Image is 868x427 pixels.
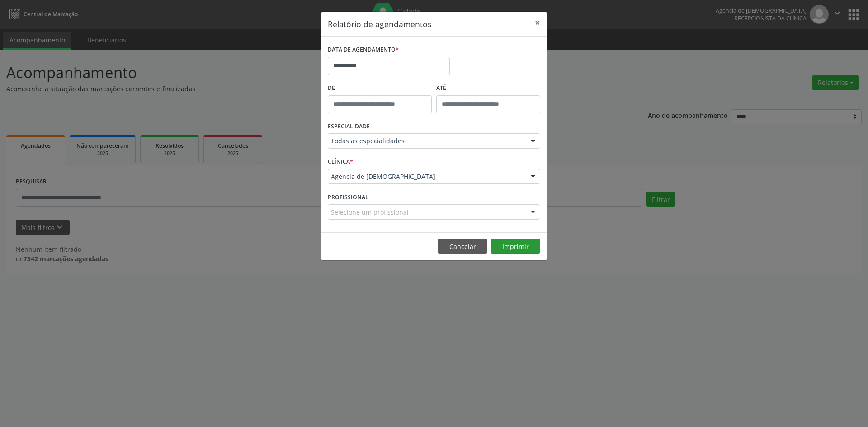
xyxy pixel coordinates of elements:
label: CLÍNICA [328,155,353,169]
button: Imprimir [491,239,540,254]
label: ESPECIALIDADE [328,120,370,134]
label: DATA DE AGENDAMENTO [328,43,399,57]
span: Todas as especialidades [331,136,522,145]
button: Cancelar [438,239,487,254]
label: ATÉ [436,81,540,95]
h5: Relatório de agendamentos [328,18,431,30]
label: De [328,81,432,95]
span: Agencia de [DEMOGRAPHIC_DATA] [331,172,522,181]
label: PROFISSIONAL [328,190,368,204]
span: Selecione um profissional [331,207,409,217]
button: Close [528,12,547,34]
